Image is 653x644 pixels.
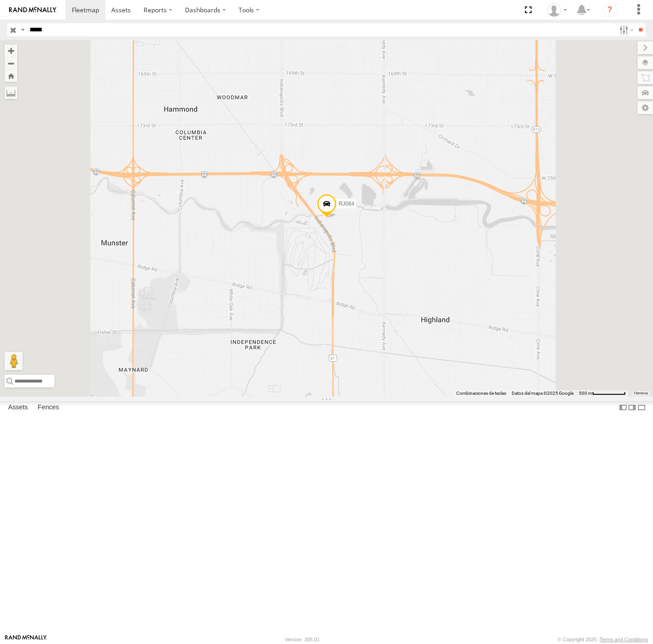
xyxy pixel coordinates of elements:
[5,352,23,370] button: Arrastra al hombrecito al mapa para abrir Street View
[512,391,573,396] span: Datos del mapa ©2025 Google
[9,7,56,13] img: rand-logo.svg
[633,391,648,395] a: Términos
[576,390,628,397] button: Escala del mapa: 500 m por 70 píxeles
[19,23,26,36] label: Search Query
[5,70,17,82] button: Zoom Home
[628,401,637,414] label: Dock Summary Table to the Right
[5,57,17,70] button: Zoom out
[637,401,646,414] label: Hide Summary Table
[5,45,17,57] button: Zoom in
[5,635,47,644] a: Visit our Website
[544,3,570,17] div: Josue Jimenez
[285,637,319,642] div: Version: 305.01
[603,3,617,17] i: ?
[33,402,64,414] label: Fences
[616,23,635,36] label: Search Filter Options
[579,391,592,396] span: 500 m
[456,390,506,397] button: Combinaciones de teclas
[4,402,32,414] label: Assets
[618,401,628,414] label: Dock Summary Table to the Left
[600,637,648,642] a: Terms and Conditions
[5,86,17,99] label: Measure
[638,101,653,114] label: Map Settings
[339,201,354,207] span: RJ064
[558,637,648,642] div: © Copyright 2025 -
